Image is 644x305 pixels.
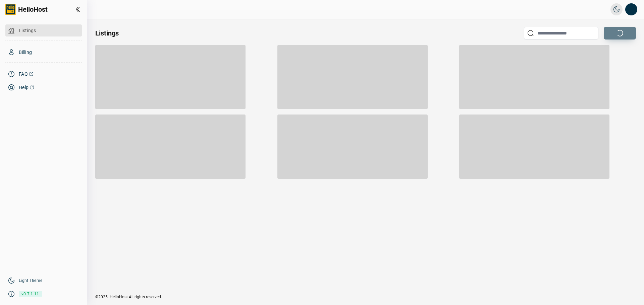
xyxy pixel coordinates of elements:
span: FAQ [19,71,28,77]
a: Light Theme [19,278,42,283]
a: Help [5,81,82,93]
h2: Listings [95,28,119,38]
img: logo-full.png [5,4,16,15]
span: v0.7.1-11 [19,289,42,299]
span: Billing [19,49,32,56]
div: ©2025. HelloHost All rights reserved. [87,294,644,305]
a: HelloHost [5,4,48,15]
span: Help [19,84,29,91]
a: FAQ [5,68,82,80]
span: Listings [19,27,36,34]
span: HelloHost [18,5,48,14]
